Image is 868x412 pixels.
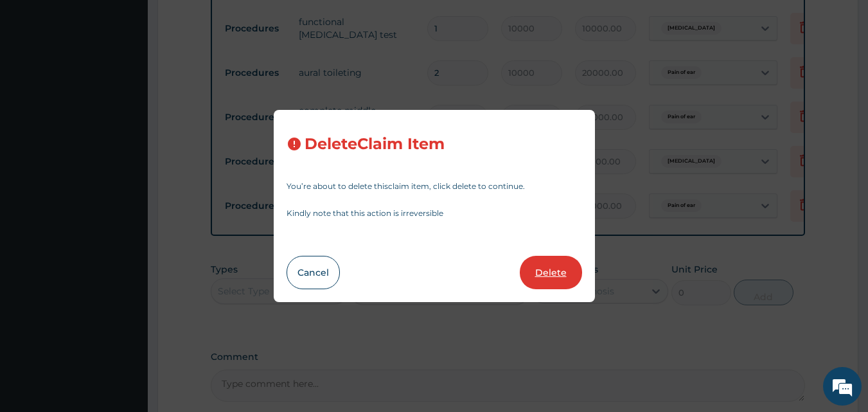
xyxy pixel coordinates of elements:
button: Delete [520,256,582,289]
div: Minimize live chat window [211,6,242,37]
img: d_794563401_company_1708531726252_794563401 [24,64,52,96]
p: Kindly note that this action is irreversible [287,210,582,217]
h3: Delete Claim Item [305,136,445,153]
span: We're online! [75,124,177,254]
div: Chat with us now [67,72,216,89]
p: You’re about to delete this claim item , click delete to continue. [287,183,582,190]
textarea: Type your message and hit 'Enter' [6,275,245,320]
button: Cancel [287,256,340,289]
